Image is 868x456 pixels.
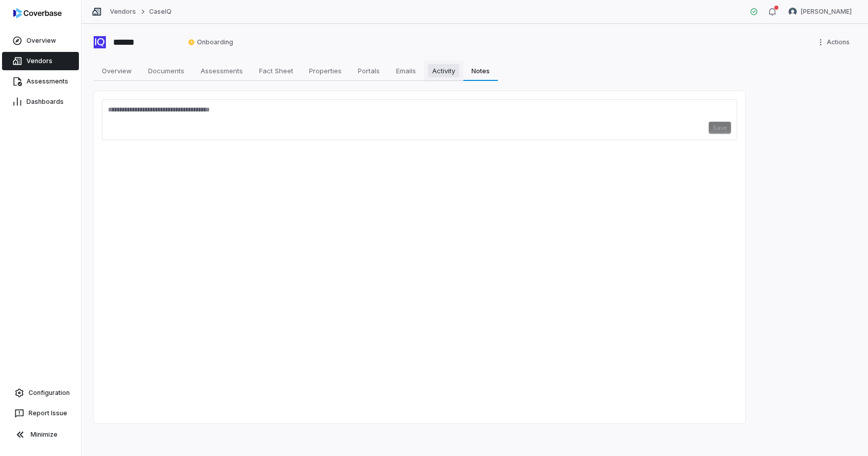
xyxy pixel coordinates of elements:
[144,64,188,77] span: Documents
[428,64,459,77] span: Activity
[4,424,77,445] button: Minimize
[31,431,58,439] span: Minimize
[814,35,856,50] button: More actions
[2,93,79,111] a: Dashboards
[2,52,79,70] a: Vendors
[149,8,172,16] a: CaseIQ
[467,64,493,77] span: Notes
[782,4,858,19] button: Tomo Majima avatar[PERSON_NAME]
[110,8,136,16] a: Vendors
[188,38,233,46] span: Onboarding
[26,37,56,45] span: Overview
[13,8,62,18] img: logo-D7KZi-bG.svg
[354,64,384,77] span: Portals
[98,64,136,77] span: Overview
[26,98,64,106] span: Dashboards
[4,384,77,402] a: Configuration
[2,32,79,50] a: Overview
[26,77,68,85] span: Assessments
[29,409,67,417] span: Report Issue
[2,72,79,91] a: Assessments
[255,64,297,77] span: Fact Sheet
[4,404,77,422] button: Report Issue
[801,8,852,16] span: [PERSON_NAME]
[305,64,346,77] span: Properties
[392,64,420,77] span: Emails
[26,57,52,65] span: Vendors
[789,8,797,16] img: Tomo Majima avatar
[29,389,70,397] span: Configuration
[197,64,247,77] span: Assessments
